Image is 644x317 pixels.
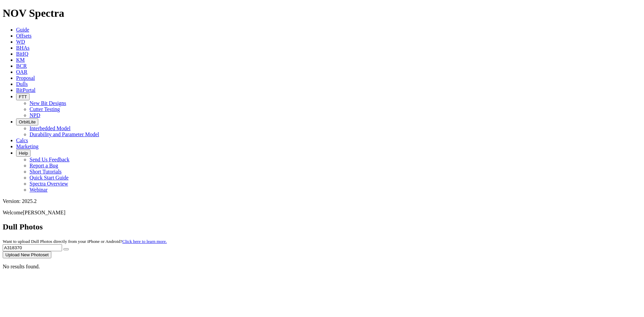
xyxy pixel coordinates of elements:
[30,175,68,180] a: Quick Start Guide
[30,163,58,168] a: Report a Bug
[19,119,36,124] span: OrbitLite
[30,169,62,174] a: Short Tutorials
[122,239,167,244] a: Click here to learn more.
[3,222,641,231] h2: Dull Photos
[30,100,66,106] a: New Bit Designs
[16,93,30,100] button: FTT
[3,7,641,19] h1: NOV Spectra
[30,106,60,112] a: Cutter Testing
[3,210,641,216] p: Welcome
[16,27,29,33] a: Guide
[30,181,68,187] a: Spectra Overview
[16,33,32,39] a: Offsets
[16,118,38,125] button: OrbitLite
[3,251,51,258] button: Upload New Photoset
[16,150,31,157] button: Help
[16,69,28,75] a: OAR
[3,244,62,251] input: Search Serial Number
[16,39,25,45] a: WD
[16,45,30,51] a: BHAs
[30,187,48,193] a: Webinar
[19,94,27,99] span: FTT
[16,138,28,143] a: Calcs
[30,125,70,131] a: Interbedded Model
[16,51,28,57] a: BitIQ
[3,264,641,270] p: No results found.
[3,239,167,244] small: Want to upload Dull Photos directly from your iPhone or Android?
[16,81,28,87] a: Dulls
[30,157,69,162] a: Send Us Feedback
[16,87,36,93] a: BitPortal
[16,144,39,149] a: Marketing
[30,112,40,118] a: NPD
[16,57,25,63] a: KM
[19,151,28,156] span: Help
[23,210,65,215] span: [PERSON_NAME]
[30,131,99,137] a: Durability and Parameter Model
[16,75,35,81] a: Proposal
[16,63,27,69] a: BCR
[3,198,641,204] div: Version: 2025.2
